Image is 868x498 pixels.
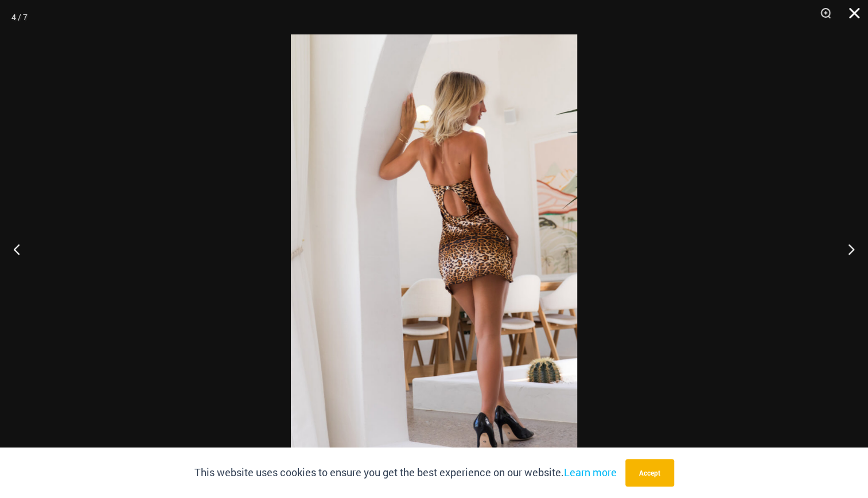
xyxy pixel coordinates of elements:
img: qui c'est leopard 5131 dress 14 [291,34,577,464]
a: Learn more [564,465,617,479]
button: Next [825,220,868,278]
div: 4 / 7 [11,9,28,26]
button: Accept [625,459,674,487]
p: This website uses cookies to ensure you get the best experience on our website. [194,464,617,481]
